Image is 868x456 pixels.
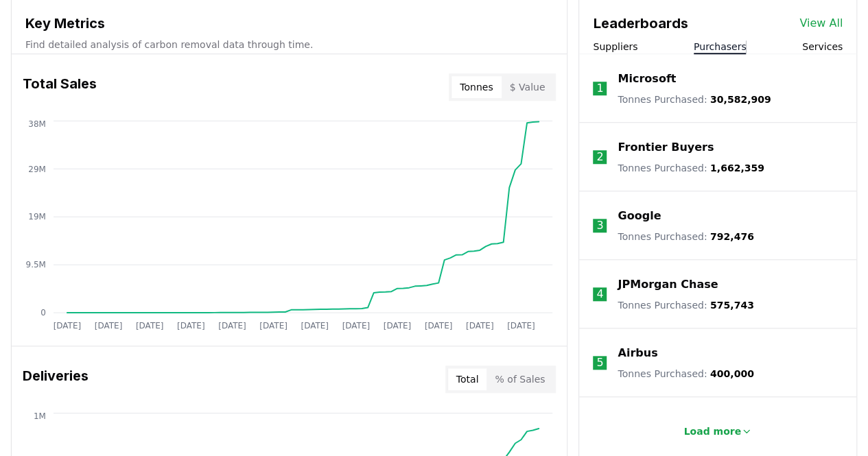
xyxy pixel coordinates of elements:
tspan: [DATE] [177,320,205,330]
button: Total [448,368,487,390]
a: Google [618,208,661,224]
p: Tonnes Purchased : [618,161,764,175]
p: 5 [596,355,603,371]
h3: Key Metrics [25,13,553,34]
tspan: [DATE] [259,320,288,330]
a: Airbus [618,345,657,361]
tspan: [DATE] [54,320,82,330]
p: 3 [596,217,603,234]
tspan: 9.5M [26,260,46,269]
tspan: 19M [28,212,46,221]
tspan: [DATE] [507,320,535,330]
button: Services [802,40,843,53]
p: Tonnes Purchased : [618,367,753,381]
a: Frontier Buyers [618,139,714,156]
tspan: 0 [40,308,46,317]
span: 30,582,909 [710,94,771,105]
a: JPMorgan Chase [618,276,718,293]
button: % of Sales [486,368,553,390]
tspan: [DATE] [384,320,412,330]
a: View All [799,15,843,32]
h3: Total Sales [23,73,97,101]
h3: Deliveries [23,365,89,393]
span: 792,476 [710,231,754,242]
p: 2 [596,149,603,165]
span: 575,743 [710,300,754,311]
p: Tonnes Purchased : [618,93,771,106]
button: Load more [672,418,763,445]
tspan: [DATE] [301,320,329,330]
button: Tonnes [451,76,501,98]
tspan: [DATE] [218,320,246,330]
p: Load more [683,424,741,438]
button: Suppliers [593,40,637,53]
tspan: [DATE] [95,320,123,330]
tspan: [DATE] [466,320,494,330]
button: $ Value [502,76,554,98]
tspan: [DATE] [425,320,453,330]
h3: Leaderboards [593,13,688,34]
tspan: [DATE] [136,320,164,330]
span: 1,662,359 [710,163,764,173]
p: 4 [596,286,603,302]
p: Tonnes Purchased : [618,298,753,312]
p: Find detailed analysis of carbon removal data through time. [25,38,553,51]
p: 1 [596,80,603,97]
tspan: 1M [34,411,46,420]
tspan: [DATE] [342,320,371,330]
tspan: 38M [28,119,46,128]
a: Microsoft [618,71,676,87]
p: Tonnes Purchased : [618,230,753,243]
button: Purchasers [694,40,747,53]
span: 400,000 [710,368,754,379]
tspan: 29M [28,164,46,173]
